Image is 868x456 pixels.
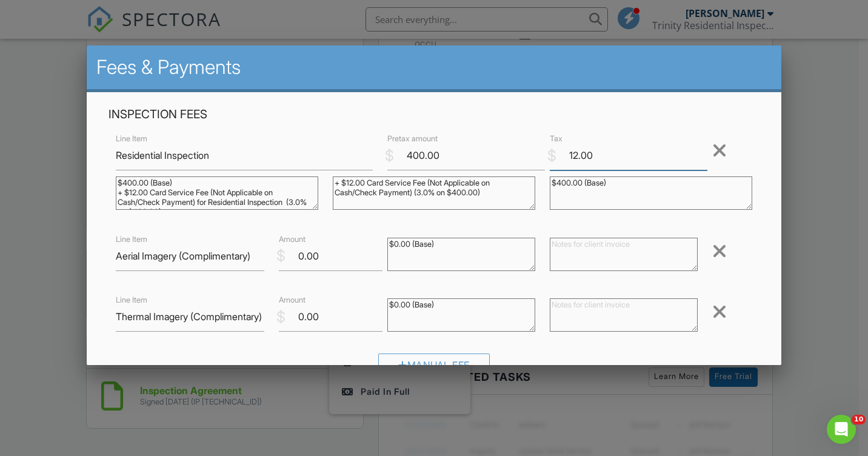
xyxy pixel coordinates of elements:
[550,176,752,210] textarea: $400.00 (Base)
[387,298,535,332] textarea: $0.00 (Base)
[96,55,772,79] h2: Fees & Payments
[109,107,760,122] h4: Inspection Fees
[116,295,147,306] label: Line Item
[852,415,866,424] span: 10
[116,133,147,144] label: Line Item
[547,146,556,166] div: $
[378,361,490,374] a: Manual Fee
[279,233,305,244] label: Amount
[116,233,147,244] label: Line Item
[378,354,490,375] div: Manual Fee
[276,307,285,327] div: $
[827,415,856,444] iframe: Intercom live chat
[333,176,535,210] textarea: + $12.00 Card Service Fee (Not Applicable on Cash/Check Payment) (3.0% on $400.00)
[385,146,394,166] div: $
[279,295,305,306] label: Amount
[276,246,285,266] div: $
[387,133,438,144] label: Pretax amount
[116,176,318,210] textarea: $400.00 (Base) + $12.00 Card Service Fee (Not Applicable on Cash/Check Payment) for Residential I...
[550,133,563,144] label: Tax
[387,238,535,271] textarea: $0.00 (Base)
